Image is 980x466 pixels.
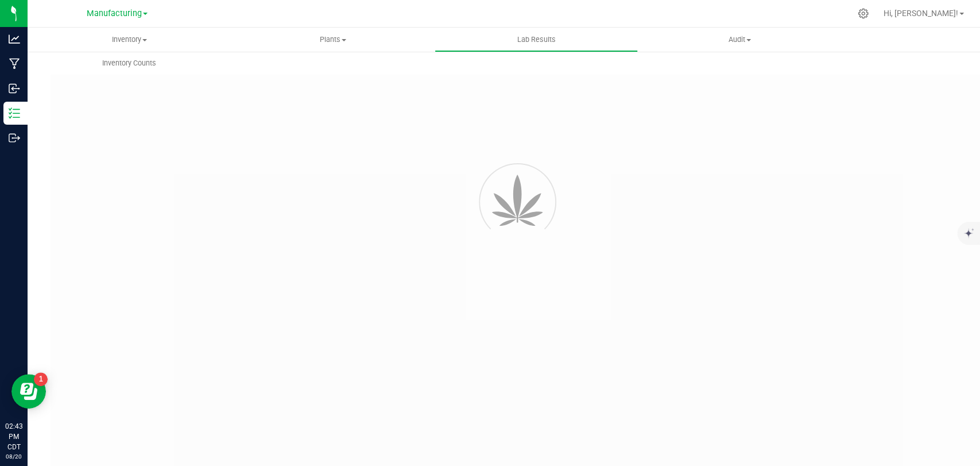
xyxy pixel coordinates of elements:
[638,28,841,52] a: Audit
[87,9,142,18] span: Manufacturing
[34,372,48,386] iframe: Resource center unread badge
[5,421,22,452] p: 02:43 PM CDT
[5,452,22,461] p: 08/20
[9,33,20,45] inline-svg: Analytics
[502,34,571,45] span: Lab Results
[28,28,231,52] a: Inventory
[9,83,20,94] inline-svg: Inbound
[884,9,958,18] span: Hi, [PERSON_NAME]!
[28,51,231,75] a: Inventory Counts
[9,132,20,144] inline-svg: Outbound
[28,34,231,45] span: Inventory
[9,107,20,119] inline-svg: Inventory
[856,8,870,19] div: Manage settings
[435,28,638,52] a: Lab Results
[231,34,433,45] span: Plants
[9,58,20,70] inline-svg: Manufacturing
[638,34,840,45] span: Audit
[87,58,172,68] span: Inventory Counts
[11,374,46,409] iframe: Resource center
[231,28,434,52] a: Plants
